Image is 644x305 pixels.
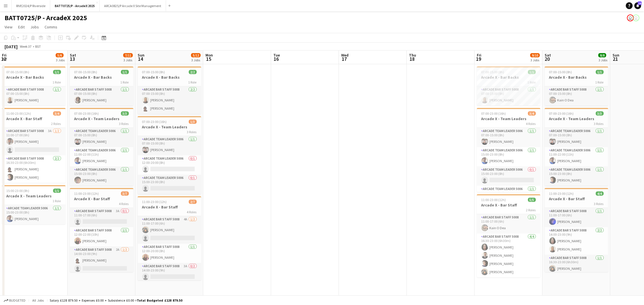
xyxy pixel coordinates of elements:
[545,108,608,186] div: 07:00-23:00 (16h)3/3Arcade X - Team Leaders3 RolesArcade Team Leader 50061/107:00-15:00 (8h)[PERS...
[477,75,540,80] h3: Arcade X - Bar Backs
[42,23,60,31] a: Comms
[612,56,619,62] span: 21
[19,44,33,49] span: Week 37
[70,86,133,106] app-card-role: Arcade Bar Staff 50081/107:00-15:00 (8h)[PERSON_NAME]
[51,122,61,126] span: 2 Roles
[56,53,64,57] span: 5/6
[477,166,540,186] app-card-role: Arcade Team Leader 50060/115:00-23:00 (8h)
[70,66,133,106] app-job-card: 07:00-15:00 (8h)1/1Arcade X - Bar Backs1 RoleArcade Bar Staff 50081/107:00-15:00 (8h)[PERSON_NAME]
[138,53,144,58] span: Sun
[205,56,213,62] span: 15
[69,56,76,62] span: 13
[7,111,31,116] span: 11:00-23:00 (12h)
[596,70,604,74] span: 1/1
[121,111,129,116] span: 3/3
[2,116,66,121] h3: Arcade X - Bar Staff
[477,186,540,205] app-card-role: Arcade Team Leader 50061/115:00-23:00 (8h)
[545,86,608,106] app-card-role: Arcade Bar Staff 50081/107:00-15:00 (8h)Kain O Dea
[119,202,129,206] span: 4 Roles
[545,227,608,255] app-card-role: Arcade Bar Staff 50082/214:00-23:00 (9h)[PERSON_NAME][PERSON_NAME]
[612,53,619,58] span: Sun
[2,53,7,58] span: Fri
[74,70,97,74] span: 07:00-15:00 (8h)
[30,24,39,30] span: Jobs
[70,128,133,147] app-card-role: Arcade Team Leader 50061/107:00-15:00 (8h)[PERSON_NAME]
[477,86,540,106] app-card-role: Arcade Bar Staff 50081/107:00-15:00 (8h)[PERSON_NAME]
[477,66,540,106] app-job-card: 07:00-15:00 (8h)1/1Arcade X - Bar Backs1 RoleArcade Bar Staff 50081/107:00-15:00 (8h)[PERSON_NAME]
[477,194,540,277] app-job-card: 11:00-23:00 (12h)5/5Arcade X - Bar Staff2 RolesArcade Bar Staff 50081/111:00-17:00 (6h)Kain O Dea...
[142,120,167,124] span: 07:00-23:00 (16h)
[31,298,45,302] span: All jobs
[9,298,26,302] span: Budgeted
[138,196,201,280] div: 11:00-23:00 (12h)2/7Arcade X - Bar Staff4 RolesArcade Bar Staff 50084A1/211:00-17:00 (6h)[PERSON_...
[549,191,574,196] span: 11:00-23:00 (12h)
[188,80,197,84] span: 1 Role
[528,198,536,202] span: 5/5
[2,155,66,183] app-card-role: Arcade Bar Staff 50082/216:30-23:00 (6h30m)[PERSON_NAME][PERSON_NAME]
[477,108,540,192] app-job-card: 07:00-23:00 (16h)3/4Arcade X - Team Leaders4 RolesArcade Team Leader 50061/107:00-15:00 (8h)[PERS...
[598,53,606,57] span: 8/8
[142,70,165,74] span: 07:00-15:00 (8h)
[191,58,200,62] div: 3 Jobs
[70,196,133,201] h3: Arcade X - Bar Staff
[481,70,504,74] span: 07:00-15:00 (8h)
[50,298,182,302] div: Salary £128 879.50 + Expenses £0.00 + Subsistence £0.00 =
[28,23,41,31] a: Jobs
[545,53,551,58] span: Sat
[530,58,540,62] div: 3 Jobs
[138,116,201,194] app-job-card: 07:00-23:00 (16h)1/3Arcade X - Team Leaders3 RolesArcade Team Leader 50061/107:00-15:00 (8h)[PERS...
[12,0,50,11] button: RIVE2024/P Riverside
[16,23,27,31] a: Edit
[70,188,133,272] app-job-card: 11:00-23:00 (12h)3/7Arcade X - Bar Staff4 RolesArcade Bar Staff 50083A0/111:00-17:00 (6h) Arcade ...
[594,202,604,206] span: 3 Roles
[5,14,87,22] h1: BATT0725/P - ArcadeX 2025
[477,214,540,233] app-card-role: Arcade Bar Staff 50081/111:00-17:00 (6h)Kain O Dea
[545,188,608,272] div: 11:00-23:00 (12h)4/4Arcade X - Bar Staff3 RolesArcade Bar Staff 50081/111:00-17:00 (6h)[PERSON_NA...
[596,191,604,196] span: 4/4
[545,66,608,106] div: 07:00-15:00 (8h)1/1Arcade X - Bar Backs1 RoleArcade Bar Staff 50081/107:00-15:00 (8h)Kain O Dea
[70,116,133,121] h3: Arcade X - Team Leaders
[18,24,25,30] span: Edit
[70,75,133,80] h3: Arcade X - Bar Backs
[53,189,61,193] span: 1/1
[545,116,608,121] h3: Arcade X - Team Leaders
[545,208,608,227] app-card-role: Arcade Bar Staff 50081/111:00-17:00 (6h)[PERSON_NAME]
[272,56,280,62] span: 16
[638,1,642,5] span: 16
[481,198,506,202] span: 11:00-23:00 (12h)
[1,56,7,62] span: 12
[121,191,129,196] span: 3/7
[2,185,66,224] app-job-card: 15:00-23:00 (8h)1/1Arcade X - Team Leaders1 RoleArcade Team Leader 50061/115:00-23:00 (8h)[PERSON...
[138,86,201,114] app-card-role: Arcade Bar Staff 50082/207:00-15:00 (8h)[PERSON_NAME][PERSON_NAME]
[7,189,30,193] span: 15:00-23:00 (8h)
[544,56,551,62] span: 20
[273,53,280,58] span: Tue
[2,205,66,224] app-card-role: Arcade Team Leader 50061/115:00-23:00 (8h)[PERSON_NAME]
[70,53,76,58] span: Sat
[119,122,129,126] span: 3 Roles
[138,75,201,80] h3: Arcade X - Bar Backs
[70,208,133,227] app-card-role: Arcade Bar Staff 50083A0/111:00-17:00 (6h)
[5,24,12,30] span: View
[123,53,133,57] span: 7/11
[2,86,66,106] app-card-role: Arcade Bar Staff 50081/107:00-15:00 (8h)[PERSON_NAME]
[53,199,61,203] span: 1 Role
[70,108,133,186] app-job-card: 07:00-23:00 (16h)3/3Arcade X - Team Leaders3 RolesArcade Team Leader 50061/107:00-15:00 (8h)[PERS...
[2,66,66,106] app-job-card: 07:00-15:00 (8h)1/1Arcade X - Bar Backs1 RoleArcade Bar Staff 50081/107:00-15:00 (8h)[PERSON_NAME]
[545,196,608,201] h3: Arcade X - Bar Staff
[545,166,608,186] app-card-role: Arcade Team Leader 50061/115:00-23:00 (8h)[PERSON_NAME]
[477,128,540,147] app-card-role: Arcade Team Leader 50061/107:00-15:00 (8h)[PERSON_NAME]
[50,0,100,11] button: BATT0725/P - ArcadeX 2025
[476,56,481,62] span: 19
[121,80,129,84] span: 1 Role
[138,124,201,129] h3: Arcade X - Team Leaders
[477,202,540,208] h3: Arcade X - Bar Staff
[633,14,639,21] app-user-avatar: Elizabeth Ramirez Baca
